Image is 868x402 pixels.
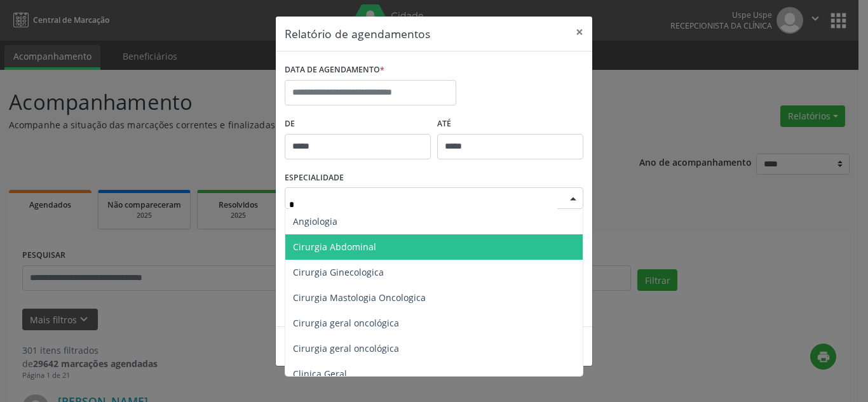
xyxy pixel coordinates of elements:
h5: Relatório de agendamentos [285,25,430,42]
label: ATÉ [437,114,583,134]
span: Angiologia [293,215,337,227]
span: Cirurgia geral oncológica [293,317,399,329]
label: De [285,114,431,134]
label: ESPECIALIDADE [285,168,344,188]
label: DATA DE AGENDAMENTO [285,60,384,80]
span: Cirurgia geral oncológica [293,342,399,354]
span: Cirurgia Mastologia Oncologica [293,291,426,304]
span: Cirurgia Ginecologica [293,266,384,278]
span: Clinica Geral [293,368,347,380]
span: Cirurgia Abdominal [293,241,376,253]
button: Close [567,17,592,48]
